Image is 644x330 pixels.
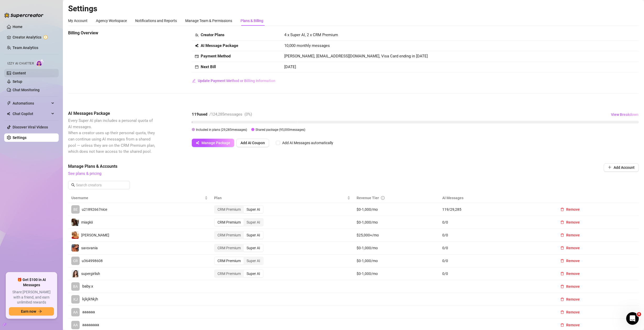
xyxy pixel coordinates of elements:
[353,229,439,242] td: $25,000+/mo
[201,54,231,58] strong: Payment Method
[192,112,207,117] strong: 119 used
[357,196,379,200] span: Revenue Tier
[560,220,564,224] span: delete
[72,231,79,239] img: mikayla_demaiter
[442,245,550,251] span: 0 / 0
[71,183,75,187] span: search
[214,244,264,252] div: segmented control
[72,244,79,252] img: savsvania
[566,284,580,289] span: Remove
[214,257,264,265] div: segmented control
[353,216,439,229] td: $0-1,000/mo
[81,220,93,224] span: miagkii
[73,258,78,264] span: CR
[82,296,98,302] span: kjkjkhkjh
[381,196,385,200] span: info-circle
[211,193,354,203] th: Plan
[9,307,54,316] button: Earn nowarrow-right
[72,219,79,226] img: miagkii
[68,163,568,170] span: Manage Plans & Accounts
[442,232,550,238] span: 0 / 0
[82,309,95,315] span: aaaaaa
[556,231,584,239] button: Remove
[71,282,208,291] a: BAbaby.x
[556,269,584,278] button: Remove
[9,277,54,288] span: 🎁 Get $100 in AI Messages
[284,54,428,58] span: [PERSON_NAME], [EMAIL_ADDRESS][DOMAIN_NAME], Visa Card ending in [DATE]
[4,13,43,18] img: logo-BBDzfeDw.svg
[611,110,639,119] button: View Breakdown
[611,112,638,117] span: View Breakdown
[214,218,264,226] div: segmented control
[76,182,123,188] input: Search creators
[214,231,264,239] div: segmented control
[68,193,211,203] th: Username
[71,295,208,304] a: KJkjkjkhkjh
[81,272,100,276] span: supergirlish
[556,321,584,329] button: Remove
[255,128,305,132] span: Shared package ( 95,000 messages)
[196,128,247,132] span: Included in plans ( 29,285 messages)
[614,165,635,170] span: Add Account
[560,246,564,250] span: delete
[7,112,10,116] img: Chat Copilot
[637,312,641,316] span: 8
[244,270,263,277] div: Super AI
[215,244,244,252] div: CRM Premium
[566,220,580,224] span: Remove
[195,65,199,69] span: calendar
[215,206,244,213] div: CRM Premium
[13,125,48,129] a: Discover Viral Videos
[7,101,11,105] span: thunderbolt
[353,267,439,280] td: $0-1,000/mo
[353,203,439,216] td: $0-1,000/mo
[73,284,78,289] span: BA
[13,79,22,84] a: Setup
[566,310,580,314] span: Remove
[284,64,296,69] span: [DATE]
[560,310,564,314] span: delete
[626,312,639,325] iframe: Intercom live chat
[560,259,564,263] span: delete
[71,308,208,316] a: AAaaaaaa
[214,195,346,201] span: Plan
[81,233,109,237] span: [PERSON_NAME]
[215,270,244,277] div: CRM Premium
[68,18,88,24] div: My Account
[566,207,580,212] span: Remove
[68,30,156,36] span: Billing Overview
[195,55,199,58] span: credit-card
[38,310,42,313] span: arrow-right
[68,4,639,14] h2: Settings
[195,33,199,37] span: team
[71,321,208,329] a: AAaaaaaaaa
[560,285,564,288] span: delete
[439,193,553,203] th: AI Messages
[244,219,263,226] div: Super AI
[241,18,263,24] div: Plans & Billing
[13,25,23,29] a: Home
[244,244,263,252] div: Super AI
[209,112,242,117] span: / 124,285 messages
[560,208,564,211] span: delete
[284,43,330,49] span: 10,000 monthly messages
[284,33,338,37] span: 4 x Super AI, 2 x CRM Premium
[201,33,225,37] strong: Creator Plans
[13,136,26,140] a: Settings
[604,163,639,172] button: Add Account
[442,271,550,277] span: 0 / 0
[556,295,584,304] button: Remove
[72,270,79,277] img: supergirlish
[13,110,50,118] span: Chat Copilot
[82,322,99,328] span: aaaaaaaa
[442,219,550,225] span: 0 / 0
[13,88,40,92] a: Chat Monitoring
[82,207,107,212] span: u21892667nice
[68,171,101,176] a: See plans & pricing
[73,207,78,212] span: BE
[244,206,263,213] div: Super AI
[560,297,564,301] span: delete
[185,18,232,24] div: Manage Team & Permissions
[3,323,6,326] span: build
[13,71,26,75] a: Content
